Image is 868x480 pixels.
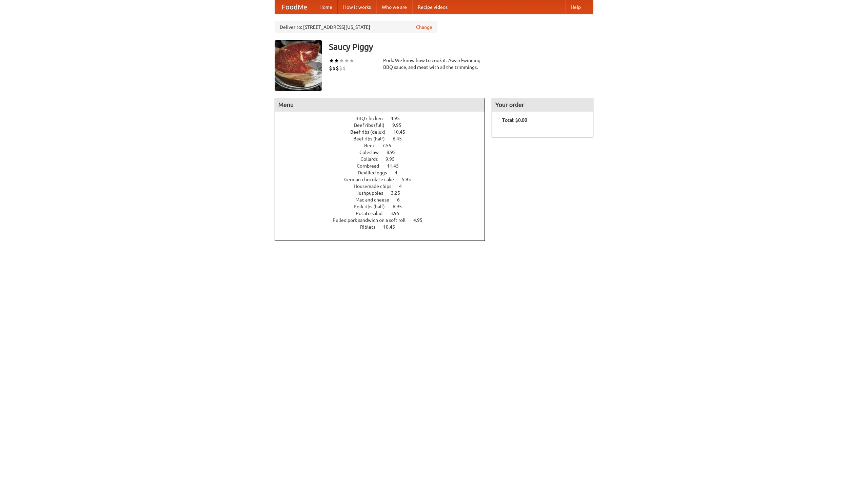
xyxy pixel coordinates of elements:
span: Beef ribs (delux) [350,129,392,135]
li: $ [339,64,342,72]
div: Deliver to: [STREET_ADDRESS][US_STATE] [275,21,437,33]
li: ★ [334,57,339,64]
span: Beef ribs (full) [354,122,391,128]
h4: Your order [492,98,593,112]
a: Beef ribs (full) 9.95 [354,122,414,128]
span: 10.45 [393,129,412,135]
a: Pulled pork sandwich on a soft roll 4.95 [333,217,435,223]
a: Help [565,0,586,14]
span: German chocolate cake [344,177,401,182]
li: $ [332,64,336,72]
a: Recipe videos [412,0,453,14]
a: Collards 9.95 [360,156,407,162]
span: 4 [395,170,404,175]
a: BBQ chicken 4.95 [355,116,412,121]
span: Housemade chips [354,184,398,189]
span: 9.95 [392,122,408,128]
li: ★ [344,57,349,64]
a: Hushpuppies 3.25 [355,190,413,196]
a: Housemade chips 4 [354,184,414,189]
span: 4 [399,184,409,189]
span: Pulled pork sandwich on a soft roll [333,217,412,223]
span: Devilled eggs [358,170,394,175]
a: Riblets 10.45 [360,224,408,230]
a: German chocolate cake 5.95 [344,177,423,182]
span: 6.95 [393,204,409,209]
li: $ [342,64,346,72]
div: Pork. We know how to cook it. Award-winning BBQ sauce, and meat with all the trimmings. [383,57,485,71]
span: 5.95 [402,177,418,182]
span: Beef ribs (half) [353,136,392,141]
span: 7.55 [382,143,398,148]
span: BBQ chicken [355,116,390,121]
a: Mac and cheese 6 [355,197,412,203]
span: 4.95 [391,116,407,121]
a: Beer 7.55 [364,143,404,148]
h4: Menu [275,98,485,112]
span: Pork ribs (half) [354,204,392,209]
span: 8.95 [387,150,402,155]
a: How it works [338,0,376,14]
li: ★ [329,57,334,64]
a: Potato salad 3.95 [356,211,412,216]
li: ★ [349,57,354,64]
a: Change [416,24,432,31]
span: 11.45 [387,163,406,169]
span: Riblets [360,224,382,230]
a: Beef ribs (delux) 10.45 [350,129,418,135]
a: Pork ribs (half) 6.95 [354,204,414,209]
li: $ [336,64,339,72]
h3: Saucy Piggy [329,40,593,54]
img: angular.jpg [275,40,322,91]
a: FoodMe [275,0,314,14]
a: Devilled eggs 4 [358,170,410,175]
span: Mac and cheese [355,197,396,203]
span: Coleslaw [359,150,386,155]
span: Beer [364,143,381,148]
span: 4.95 [413,217,429,223]
span: Cornbread [357,163,386,169]
li: ★ [339,57,344,64]
span: Collards [360,156,384,162]
a: Beef ribs (half) 6.45 [353,136,414,141]
b: Total: $0.00 [502,117,527,123]
a: Home [314,0,338,14]
span: 9.95 [386,156,401,162]
li: $ [329,64,332,72]
span: Hushpuppies [355,190,390,196]
a: Who we are [376,0,412,14]
span: 3.95 [390,211,406,216]
span: 3.25 [391,190,407,196]
span: 6 [397,197,407,203]
a: Cornbread 11.45 [357,163,411,169]
span: 10.45 [383,224,402,230]
a: Coleslaw 8.95 [359,150,408,155]
span: 6.45 [393,136,409,141]
span: Potato salad [356,211,389,216]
